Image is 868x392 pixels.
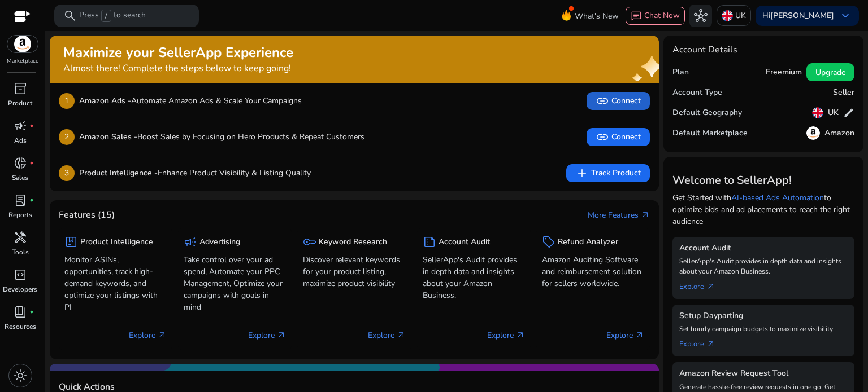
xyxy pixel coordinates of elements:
button: hub [689,5,712,27]
span: arrow_outward [706,282,715,291]
p: Boost Sales by Focusing on Hero Products & Repeat Customers [79,131,364,143]
span: Connect [596,130,641,144]
button: chatChat Now [626,7,685,25]
span: donut_small [14,156,27,170]
h5: Account Type [672,88,722,98]
h5: Advertising [199,237,240,247]
span: / [101,10,111,22]
span: edit [843,107,854,118]
span: inventory_2 [14,82,27,95]
p: Automate Amazon Ads & Scale Your Campaigns [79,95,302,107]
span: light_mode [14,369,27,382]
p: Explore [606,329,644,341]
b: Product Intelligence - [79,168,158,178]
span: book_4 [14,305,27,319]
span: lab_profile [14,193,27,207]
p: Reports [8,210,32,220]
span: fiber_manual_record [29,124,34,128]
h5: Default Geography [672,108,742,118]
p: Developers [3,284,37,294]
span: arrow_outward [641,210,650,219]
p: Explore [368,329,406,341]
span: campaign [184,235,197,249]
p: 1 [59,93,75,109]
h2: Maximize your SellerApp Experience [63,45,293,61]
a: Explorearrow_outward [679,334,724,350]
p: Resources [5,321,36,332]
p: Get Started with to optimize bids and ad placements to reach the right audience [672,192,854,227]
b: Amazon Sales - [79,131,137,142]
button: Upgrade [806,63,854,81]
p: Explore [487,329,525,341]
p: UK [735,6,746,25]
span: Connect [596,94,641,108]
p: Set hourly campaign budgets to maximize visibility [679,324,848,334]
a: More Featuresarrow_outward [588,209,650,221]
h5: Keyword Research [319,237,387,247]
span: search [63,9,77,23]
p: Discover relevant keywords for your product listing, maximize product visibility [303,254,405,289]
p: Explore [129,329,167,341]
p: Tools [12,247,29,257]
p: Explore [248,329,286,341]
h5: UK [828,108,839,118]
p: Hi [762,12,834,20]
span: arrow_outward [635,331,644,340]
a: Explorearrow_outward [679,276,724,292]
h5: Amazon Review Request Tool [679,369,848,378]
span: campaign [14,119,27,133]
span: fiber_manual_record [29,161,34,165]
p: Enhance Product Visibility & Listing Quality [79,167,311,179]
span: add [575,166,589,180]
img: uk.svg [722,10,733,21]
span: arrow_outward [158,331,167,340]
span: What's New [575,6,619,26]
h5: Seller [833,88,854,98]
span: arrow_outward [397,331,406,340]
h5: Plan [672,68,689,77]
h5: Product Intelligence [80,237,153,247]
span: summarize [423,235,436,249]
p: Monitor ASINs, opportunities, track high-demand keywords, and optimize your listings with PI [64,254,167,313]
b: [PERSON_NAME] [770,10,834,21]
p: Take control over your ad spend, Automate your PPC Management, Optimize your campaigns with goals... [184,254,286,313]
span: key [303,235,316,249]
span: sell [542,235,555,249]
p: Product [8,98,32,108]
button: linkConnect [587,92,650,110]
h5: Setup Dayparting [679,311,848,321]
p: Press to search [79,10,146,22]
h5: Amazon [824,129,854,138]
span: link [596,94,609,108]
button: linkConnect [587,128,650,146]
span: package [64,235,78,249]
h5: Account Audit [679,244,848,253]
p: Sales [12,173,28,183]
img: uk.svg [812,107,823,118]
span: hub [694,9,708,23]
h3: Welcome to SellerApp! [672,174,854,187]
p: 3 [59,165,75,181]
img: amazon.svg [806,126,820,140]
h5: Account Audit [439,237,490,247]
h5: Freemium [766,68,802,77]
button: addTrack Product [566,164,650,182]
span: Track Product [575,166,641,180]
span: arrow_outward [516,331,525,340]
p: Marketplace [7,57,38,65]
p: SellerApp's Audit provides in depth data and insights about your Amazon Business. [423,254,525,301]
h4: Account Details [672,45,737,55]
span: fiber_manual_record [29,198,34,202]
a: AI-based Ads Automation [731,192,824,203]
h4: Features (15) [59,210,115,221]
h5: Default Marketplace [672,129,748,138]
span: handyman [14,231,27,244]
p: Amazon Auditing Software and reimbursement solution for sellers worldwide. [542,254,644,289]
h5: Refund Analyzer [558,237,618,247]
span: arrow_outward [706,340,715,349]
h4: Almost there! Complete the steps below to keep going! [63,63,293,74]
p: Ads [14,135,27,146]
span: Chat Now [644,10,680,21]
img: amazon.svg [7,36,38,52]
span: link [596,130,609,144]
